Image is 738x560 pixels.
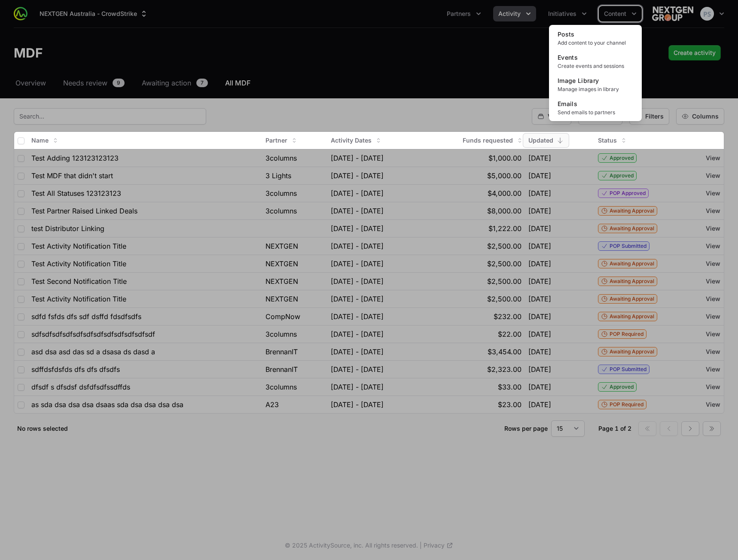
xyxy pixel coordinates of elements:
[551,50,640,73] a: EventsCreate events and sessions
[558,40,633,46] span: Add content to your channel
[558,77,599,84] span: Image Library
[599,6,642,21] div: Content menu
[593,134,632,147] button: Status
[551,96,640,119] a: EmailsSend emails to partners
[528,136,553,145] span: Updated
[26,134,64,147] button: Name
[558,63,633,70] span: Create events and sessions
[523,134,569,147] button: Updated
[260,134,303,147] button: Partner
[551,73,640,96] a: Image LibraryManage images in library
[27,6,642,21] div: Main navigation
[558,109,633,116] span: Send emails to partners
[558,54,578,61] span: Events
[331,136,372,145] span: Activity Dates
[31,136,49,145] span: Name
[265,136,287,145] span: Partner
[551,27,640,50] a: PostsAdd content to your channel
[558,100,577,107] span: Emails
[558,30,575,38] span: Posts
[457,134,528,147] button: Funds requested
[598,136,617,145] span: Status
[558,86,633,93] span: Manage images in library
[326,134,387,147] button: Activity Dates
[463,136,513,145] span: Funds requested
